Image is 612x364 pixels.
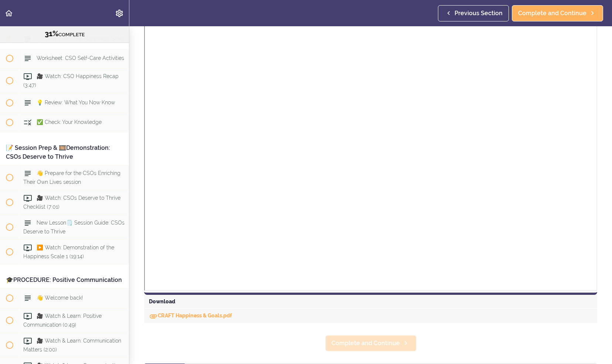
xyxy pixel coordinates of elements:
span: 🎥 Watch & Learn: Communication Matters (2:00) [23,338,121,352]
svg: Download [149,312,158,321]
span: Previous Section [455,9,503,18]
a: DownloadCRAFT Happiness & Goals.pdf [149,313,232,318]
a: Complete and Continue [325,335,416,351]
div: COMPLETE [9,29,120,39]
span: 💡 Review: What You Now Know [37,100,115,105]
span: 👋 Prepare for the CSOs Enriching Their Own Lives session [23,170,120,185]
span: Complete and Continue [331,339,400,348]
svg: Back to course curriculum [4,9,13,18]
span: New Lesson🗒️ Session Guide: CSOs Deserve to Thrive [23,220,125,234]
span: 👋 Welcome back! [37,295,83,301]
div: Download [144,295,597,309]
svg: Settings Menu [115,9,124,18]
span: ✅ Check: Your Knowledge [37,119,102,125]
span: 🎥 Watch & Learn: Positive Communication (0:49) [23,313,102,327]
a: Previous Section [438,5,509,21]
span: ▶️ Watch: Demonstration of the Happiness Scale 1 (19:14) [23,245,114,259]
span: 🎥 Watch: CSO Happiness Recap (3:47) [23,73,119,88]
a: Complete and Continue [512,5,603,21]
span: 🎥 Watch: CSOs Deserve to Thrive Checklist (7:01) [23,195,120,209]
span: 31% [45,29,58,38]
span: Worksheet: CSO Self-Care Activities [37,55,124,61]
span: Complete and Continue [518,9,586,18]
